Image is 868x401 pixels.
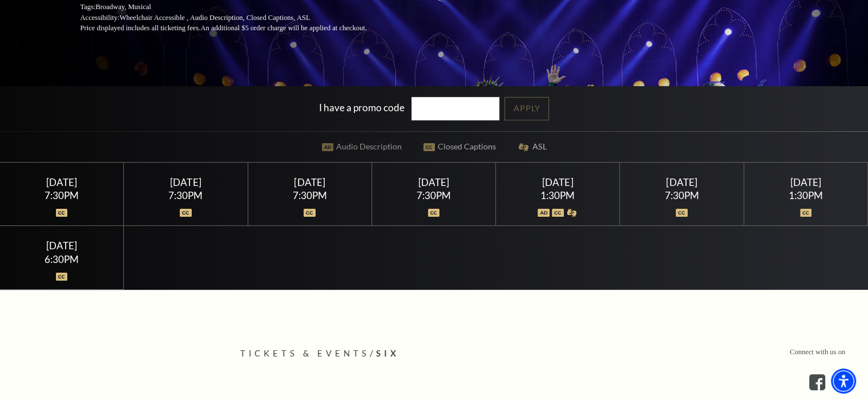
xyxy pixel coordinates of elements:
[200,24,366,32] span: An additional $5 order charge will be applied at checkout.
[80,23,394,34] p: Price displayed includes all ticketing fees.
[56,273,68,281] img: icon_oc.svg
[261,191,358,200] div: 7:30PM
[510,176,606,188] div: [DATE]
[757,191,854,200] div: 1:30PM
[566,209,578,217] img: icon_asla.svg
[80,13,394,23] p: Accessibility:
[14,240,110,252] div: [DATE]
[676,209,688,217] img: icon_oc.svg
[304,209,316,217] img: icon_oc.svg
[56,209,68,217] img: icon_oc.svg
[138,176,234,188] div: [DATE]
[831,368,856,394] div: Accessibility Menu
[14,191,110,200] div: 7:30PM
[240,347,628,361] p: /
[552,209,564,217] img: icon_oc.svg
[261,176,358,188] div: [DATE]
[757,176,854,188] div: [DATE]
[790,347,845,358] p: Connect with us on
[538,209,550,217] img: icon_ad.svg
[240,349,370,358] span: Tickets & Events
[319,101,405,113] label: I have a promo code
[428,209,440,217] img: icon_oc.svg
[386,191,482,200] div: 7:30PM
[138,191,234,200] div: 7:30PM
[633,191,730,200] div: 7:30PM
[633,176,730,188] div: [DATE]
[386,176,482,188] div: [DATE]
[800,209,812,217] img: icon_oc.svg
[119,14,310,22] span: Wheelchair Accessible , Audio Description, Closed Captions, ASL
[510,191,606,200] div: 1:30PM
[80,2,394,13] p: Tags:
[14,176,110,188] div: [DATE]
[14,254,110,264] div: 6:30PM
[376,349,399,358] span: SIX
[180,209,192,217] img: icon_oc.svg
[95,3,151,11] span: Broadway, Musical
